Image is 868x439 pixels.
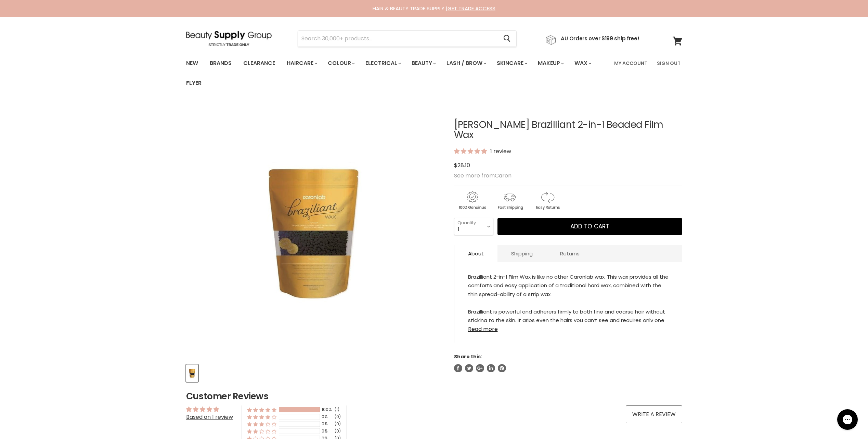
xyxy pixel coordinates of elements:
div: 100% [322,407,333,413]
a: Makeup [533,56,568,70]
a: Haircare [282,56,321,70]
div: Product thumbnails [185,362,443,382]
span: 1 review [488,147,511,155]
button: Caron Brazilliant 2-in-1 Beaded Film Wax [186,364,198,382]
img: Caron Brazilliant 2-in-1 Beaded Film Wax [187,365,197,381]
a: Write a review [626,405,682,423]
span: $28.10 [454,161,470,169]
a: Electrical [360,56,405,70]
span: 5.00 stars [454,147,488,155]
a: Lash / Brow [441,56,490,70]
div: 100% (1) reviews with 5 star rating [247,407,276,413]
a: About [454,245,497,262]
div: Caron Brazilliant 2-in-1 Beaded Film Wax image. Click or Scroll to Zoom. [186,103,442,358]
a: Sign Out [653,56,685,70]
form: Product [298,30,517,47]
span: Share this: [454,353,482,360]
a: Flyer [181,76,207,90]
a: Read more [468,322,669,332]
img: shipping.gif [492,190,528,211]
a: Clearance [238,56,280,70]
a: Returns [546,245,593,262]
div: HAIR & BEAUTY TRADE SUPPLY | [178,5,691,12]
aside: Share this: [454,354,682,372]
a: Caron [495,172,511,179]
a: Wax [569,56,595,70]
a: My Account [610,56,651,70]
a: Colour [323,56,359,70]
h1: [PERSON_NAME] Brazilliant 2-in-1 Beaded Film Wax [454,120,682,141]
button: Add to cart [497,218,682,235]
iframe: Gorgias live chat messenger [834,407,861,432]
a: Shipping [497,245,546,262]
div: Average rating is 5.00 stars [186,405,233,413]
button: Search [498,31,516,46]
a: Brands [205,56,237,70]
span: See more from [454,172,511,179]
a: Beauty [406,56,440,70]
a: Skincare [492,56,531,70]
input: Search [298,31,498,46]
nav: Main [178,53,691,93]
div: Brazilliant 2-in-1 Film Wax is like no other Caronlab wax. This wax provides all the comforts and... [468,272,669,322]
div: (1) [335,407,339,413]
a: GET TRADE ACCESS [448,5,495,12]
ul: Main menu [181,53,610,93]
span: Add to cart [570,222,609,230]
h2: Customer Reviews [186,390,682,402]
img: genuine.gif [454,190,490,211]
select: Quantity [454,218,493,235]
a: New [181,56,203,70]
img: Caron Brazilliant 2-in-1 Beaded Film Wax [233,110,394,350]
a: Based on 1 review [186,413,233,421]
img: returns.gif [529,190,566,211]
